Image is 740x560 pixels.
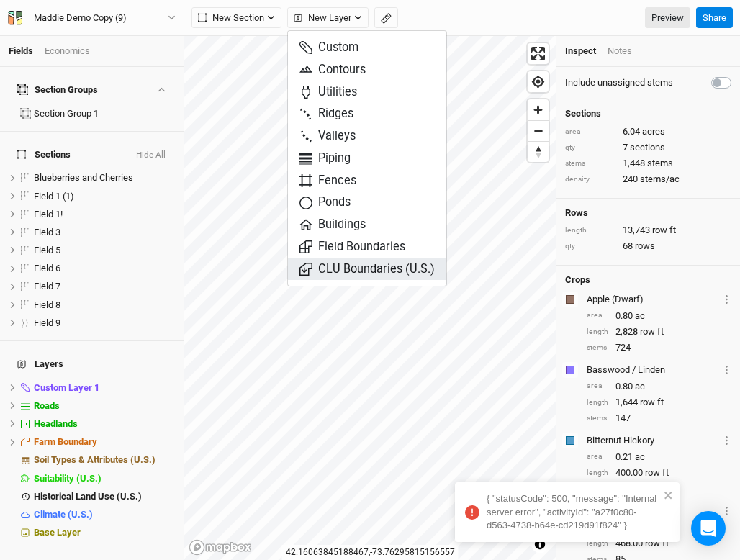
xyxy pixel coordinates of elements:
div: 0.21 [587,451,731,464]
span: Contours [299,62,366,78]
button: Crop Usage [722,432,731,448]
div: length [587,468,608,479]
canvas: Map [184,36,556,560]
div: 13,743 [565,224,731,237]
span: Field 5 [34,245,60,256]
div: area [587,451,608,462]
span: Historical Land Use (U.S.) [34,491,142,502]
span: Field Boundaries [299,239,405,256]
span: Suitability (U.S.) [34,473,101,484]
div: Field 1! [34,209,175,220]
span: Field 7 [34,281,60,292]
div: Open Intercom Messenger [691,511,726,546]
span: Field 3 [34,227,60,238]
span: Buildings [299,217,366,233]
div: area [587,310,608,321]
span: ac [635,380,645,393]
span: Base Layer [34,527,81,538]
span: Blueberries and Cherries [34,172,133,183]
span: Reset bearing to north [528,142,549,162]
div: Field 1 (1) [34,191,175,202]
button: Crop Usage [722,502,731,519]
span: Sections [17,149,71,161]
div: stems [587,413,608,424]
button: Hide All [135,150,166,161]
span: Field 6 [34,263,60,274]
div: Field 5 [34,245,175,256]
button: Show section groups [155,85,167,94]
span: row ft [640,396,664,409]
span: Custom Layer 1 [34,382,99,393]
div: area [587,381,608,392]
a: Fields [9,45,33,56]
div: Maddie Demo Copy (9) [34,11,127,25]
span: stems/ac [640,173,680,186]
button: New Layer [287,7,369,29]
span: ac [635,310,645,322]
h4: Crops [565,274,590,286]
div: 724 [587,341,731,354]
span: Zoom out [528,121,549,141]
div: 400.00 [587,466,731,479]
div: Base Layer [34,527,175,538]
span: row ft [640,325,664,338]
button: Reset bearing to north [528,141,549,162]
button: close [664,488,674,501]
div: 2,828 [587,325,731,338]
div: 68 [565,240,731,253]
button: New Section [191,7,281,29]
span: Piping [299,150,351,167]
span: Valleys [299,128,356,145]
span: Ponds [299,194,351,211]
button: Share [696,7,733,29]
span: Field 1! [34,209,63,220]
h4: Sections [565,108,731,119]
span: Utilities [299,84,357,101]
h4: Layers [9,350,175,379]
label: Include unassigned stems [565,76,673,89]
span: Fences [299,173,356,189]
button: Zoom out [528,120,549,141]
div: length [565,225,615,236]
a: Preview [645,7,690,29]
span: row ft [652,224,676,237]
div: 1,644 [587,396,731,409]
div: 1,448 [565,157,731,170]
div: Blueberries and Cherries [34,172,175,184]
div: { "statusCode": 500, "message": "Internal server error", "activityId": "a27f0c80-d563-4738-b64e-c... [487,492,659,532]
button: Enter fullscreen [528,43,549,64]
span: sections [630,141,665,154]
div: Notes [608,45,632,58]
button: Find my location [528,71,549,92]
span: acres [642,125,665,138]
button: Shortcut: M [374,7,398,29]
span: New Layer [294,11,351,25]
div: length [587,397,608,408]
span: Field 8 [34,299,60,310]
span: row ft [645,466,669,479]
span: Farm Boundary [34,436,97,447]
span: Headlands [34,418,78,429]
span: Roads [34,400,60,411]
span: Climate (U.S.) [34,509,93,520]
div: Historical Land Use (U.S.) [34,491,175,502]
span: Field 1 (1) [34,191,74,202]
div: Bitternut Hickory [587,434,719,447]
div: Basswood / Linden [587,363,719,376]
div: Field 3 [34,227,175,238]
div: area [565,127,615,137]
div: Section Group 1 [34,108,175,119]
div: Farm Boundary [34,436,175,448]
div: 147 [587,412,731,425]
div: Field 8 [34,299,175,311]
div: Inspect [565,45,596,58]
div: 42.16063845188467 , -73.76295815156557 [282,545,459,560]
span: ac [635,451,645,464]
div: 240 [565,173,731,186]
div: qty [565,241,615,252]
div: stems [565,158,615,169]
span: CLU Boundaries (U.S.) [299,261,435,278]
